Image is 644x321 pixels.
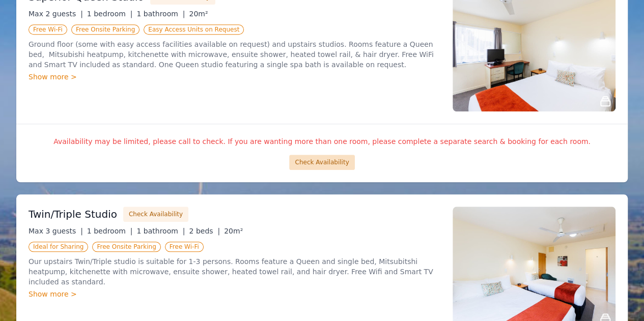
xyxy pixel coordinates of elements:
[29,10,83,18] span: Max 2 guests |
[71,24,139,35] span: Free Onsite Parking
[29,242,88,252] span: Ideal for Sharing
[87,10,133,18] span: 1 bedroom |
[224,227,243,235] span: 20m²
[29,39,440,70] p: Ground floor (some with easy access facilities available on request) and upstairs studios. Rooms ...
[87,227,133,235] span: 1 bedroom |
[123,207,188,222] button: Check Availability
[165,242,204,252] span: Free Wi-Fi
[29,207,117,221] h3: Twin/Triple Studio
[29,72,440,82] div: Show more >
[189,10,208,18] span: 20m²
[136,227,185,235] span: 1 bathroom |
[29,136,615,147] p: Availability may be limited, please call to check. If you are wanting more than one room, please ...
[136,10,185,18] span: 1 bathroom |
[92,242,160,252] span: Free Onsite Parking
[289,155,354,170] button: Check Availability
[29,24,67,35] span: Free Wi-Fi
[29,289,440,299] div: Show more >
[144,24,244,35] span: Easy Access Units on Request
[189,227,220,235] span: 2 beds |
[29,227,83,235] span: Max 3 guests |
[29,256,440,287] p: Our upstairs Twin/Triple studio is suitable for 1-3 persons. Rooms feature a Queen and single bed...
